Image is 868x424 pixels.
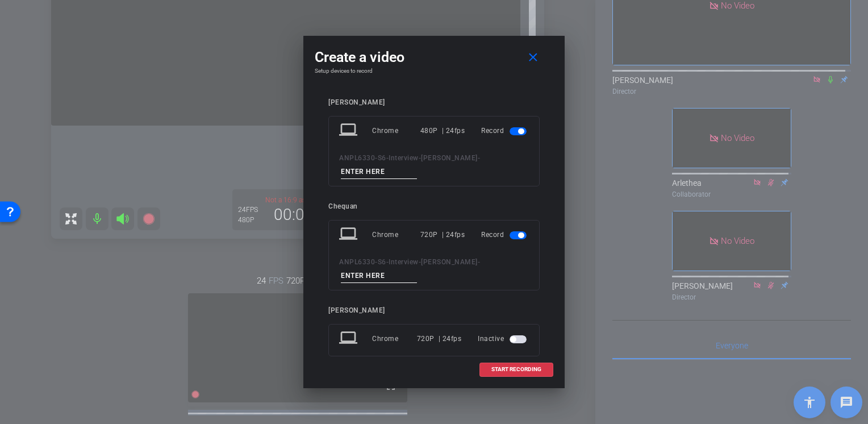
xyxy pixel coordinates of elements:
mat-icon: laptop [339,329,360,349]
span: S6-Interview-[PERSON_NAME] [378,154,478,162]
div: Chrome [372,120,420,141]
input: ENTER HERE [341,165,417,179]
div: Record [481,225,529,245]
span: - [478,154,481,162]
div: 480P | 24fps [420,120,465,141]
div: 720P | 24fps [417,329,462,349]
span: S6-Interview-[PERSON_NAME] [378,258,478,266]
mat-icon: laptop [339,120,360,141]
span: - [478,258,481,266]
div: Chrome [372,329,417,349]
div: Chrome [372,225,420,245]
div: 720P | 24fps [420,225,465,245]
div: Chequan [328,202,540,211]
span: START RECORDING [491,367,541,372]
button: START RECORDING [479,363,553,377]
div: Record [481,120,529,141]
div: Inactive [478,329,529,349]
div: [PERSON_NAME] [328,306,540,315]
span: - [375,258,378,266]
mat-icon: close [526,51,540,65]
span: ANPL6330 [339,258,375,266]
mat-icon: laptop [339,225,360,245]
span: ANPL6330 [339,154,375,162]
span: - [375,154,378,162]
div: Create a video [315,47,553,68]
h4: Setup devices to record [315,68,553,74]
div: [PERSON_NAME] [328,98,540,107]
input: ENTER HERE [341,269,417,283]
